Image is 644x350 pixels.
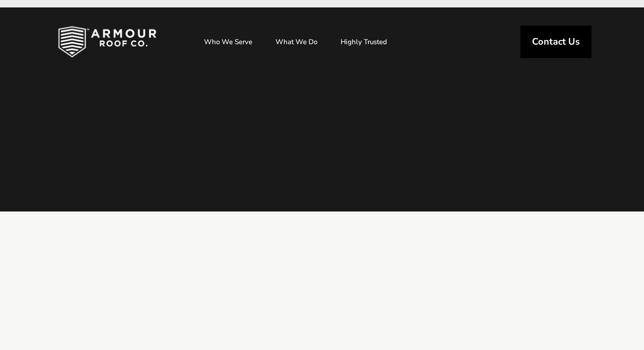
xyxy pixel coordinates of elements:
[532,37,580,46] span: Contact Us
[520,26,591,58] a: Contact Us
[195,30,262,53] a: Who We Serve
[266,30,327,53] a: What We Do
[331,30,396,53] a: Highly Trusted
[43,19,171,65] img: Industrial and Commercial Roofing Company | Armour Roof Co.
